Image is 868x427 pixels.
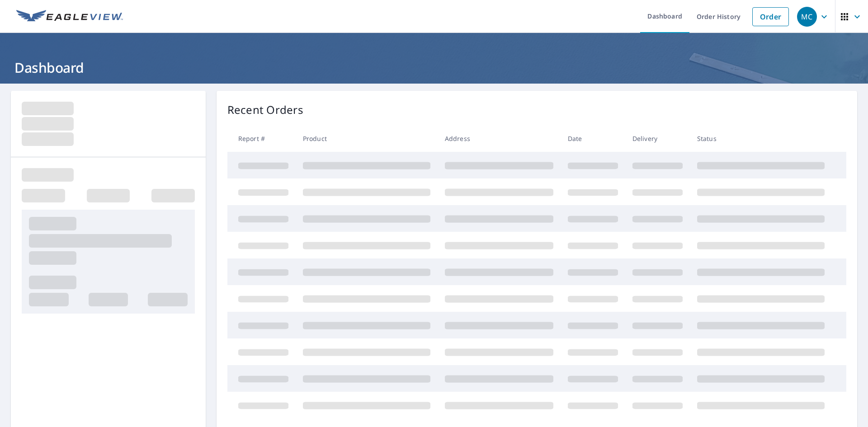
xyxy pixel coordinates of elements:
th: Address [438,125,561,152]
div: MC [797,7,817,27]
h1: Dashboard [11,58,857,77]
img: EV Logo [16,10,123,23]
th: Delivery [625,125,690,152]
th: Date [561,125,625,152]
p: Recent Orders [227,102,303,118]
a: Order [752,7,789,26]
th: Status [690,125,832,152]
th: Report # [227,125,296,152]
th: Product [296,125,438,152]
